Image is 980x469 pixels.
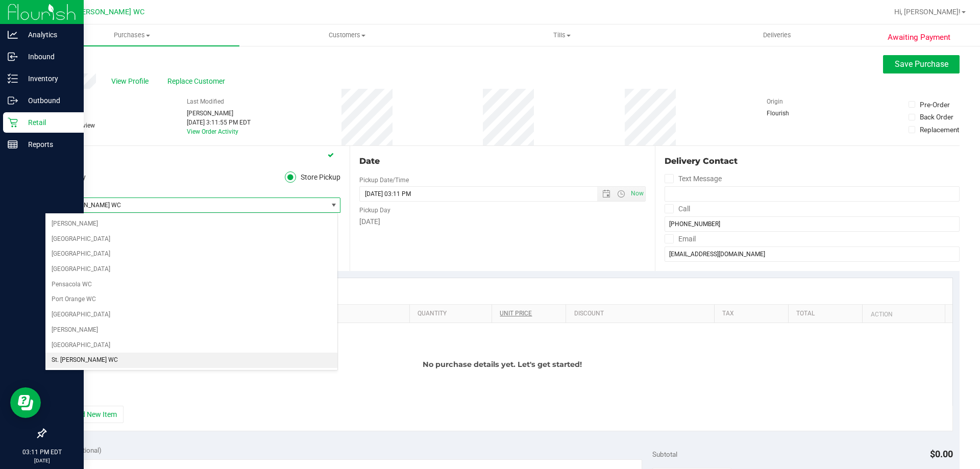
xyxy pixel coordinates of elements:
[767,109,818,118] div: Flourish
[665,232,696,246] label: Email
[45,246,337,262] li: [GEOGRAPHIC_DATA]
[24,24,239,46] a: Purchases
[920,100,950,110] div: Pre-Order
[327,198,340,212] span: select
[665,155,960,167] div: Delivery Contact
[187,128,238,135] a: View Order Activity
[8,52,18,62] inline-svg: Inbound
[665,171,722,186] label: Text Message
[18,29,79,41] p: Analytics
[359,206,390,215] label: Pickup Day
[8,73,18,84] inline-svg: Inventory
[574,310,710,318] a: Discount
[18,51,79,63] p: Inbound
[418,310,488,318] a: Quantity
[10,387,41,418] iframe: Resource center
[652,450,677,458] span: Subtotal
[45,353,337,368] li: St. [PERSON_NAME] WC
[920,125,959,135] div: Replacement
[45,232,337,247] li: [GEOGRAPHIC_DATA]
[45,216,337,232] li: [PERSON_NAME]
[930,449,953,459] span: $0.00
[187,109,251,118] div: [PERSON_NAME]
[111,76,152,87] span: View Profile
[894,8,961,16] span: Hi, [PERSON_NAME]!
[45,277,337,292] li: Pensacola WC
[45,198,327,212] span: St. [PERSON_NAME] WC
[862,305,944,323] th: Action
[454,24,669,46] a: Tills
[665,186,960,202] input: Format: (999) 999-9999
[60,406,124,423] button: + Add New Item
[45,368,337,383] li: [PERSON_NAME]
[883,55,960,73] button: Save Purchase
[8,139,18,150] inline-svg: Reports
[45,323,337,338] li: [PERSON_NAME]
[359,216,645,227] div: [DATE]
[24,31,239,40] span: Purchases
[18,116,79,129] p: Retail
[45,307,337,323] li: [GEOGRAPHIC_DATA]
[767,97,783,106] label: Origin
[455,31,669,40] span: Tills
[500,310,562,318] a: Unit Price
[187,118,251,127] div: [DATE] 3:11:55 PM EDT
[240,31,454,40] span: Customers
[888,32,950,43] span: Awaiting Payment
[665,202,690,216] label: Call
[45,262,337,277] li: [GEOGRAPHIC_DATA]
[167,76,229,87] span: Replace Customer
[8,95,18,106] inline-svg: Outbound
[796,310,859,318] a: Total
[628,186,646,201] span: Set Current date
[45,292,337,307] li: Port Orange WC
[18,138,79,151] p: Reports
[722,310,785,318] a: Tax
[64,8,144,16] span: St. [PERSON_NAME] WC
[45,155,340,167] div: Location
[5,448,79,457] p: 03:11 PM EDT
[239,24,454,46] a: Customers
[8,117,18,128] inline-svg: Retail
[359,155,645,167] div: Date
[612,190,629,198] span: Open the time view
[45,338,337,353] li: [GEOGRAPHIC_DATA]
[597,190,615,198] span: Open the date view
[285,171,341,183] label: Store Pickup
[665,216,960,232] input: Format: (999) 999-9999
[749,31,805,40] span: Deliveries
[5,457,79,464] p: [DATE]
[920,112,953,122] div: Back Order
[670,24,885,46] a: Deliveries
[8,30,18,40] inline-svg: Analytics
[359,176,409,185] label: Pickup Date/Time
[18,72,79,85] p: Inventory
[53,323,952,406] div: No purchase details yet. Let's get started!
[895,59,948,69] span: Save Purchase
[18,94,79,107] p: Outbound
[187,97,224,106] label: Last Modified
